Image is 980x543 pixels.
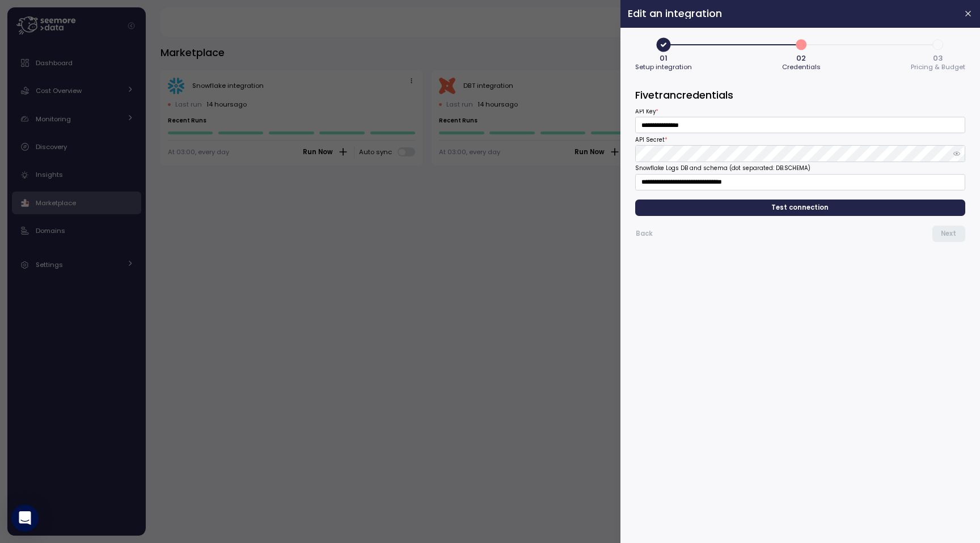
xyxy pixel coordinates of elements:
h2: Edit an integration [628,9,954,19]
span: Test connection [772,200,829,215]
span: 01 [660,54,668,62]
span: Setup integration [635,64,692,70]
span: Pricing & Budget [911,64,965,70]
button: 01Setup integration [635,35,692,73]
span: Next [941,226,956,241]
div: Open Intercom Messenger [11,504,39,532]
button: 202Credentials [782,35,821,73]
h3: Fivetran credentials [635,88,965,102]
button: Test connection [635,200,965,216]
span: 3 [928,35,948,54]
span: 02 [797,54,806,62]
button: Next [932,226,965,242]
button: Back [635,226,653,242]
span: 03 [933,54,943,62]
button: 303Pricing & Budget [911,35,965,73]
span: Credentials [782,64,821,70]
span: Back [636,226,653,241]
span: 2 [792,35,811,54]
